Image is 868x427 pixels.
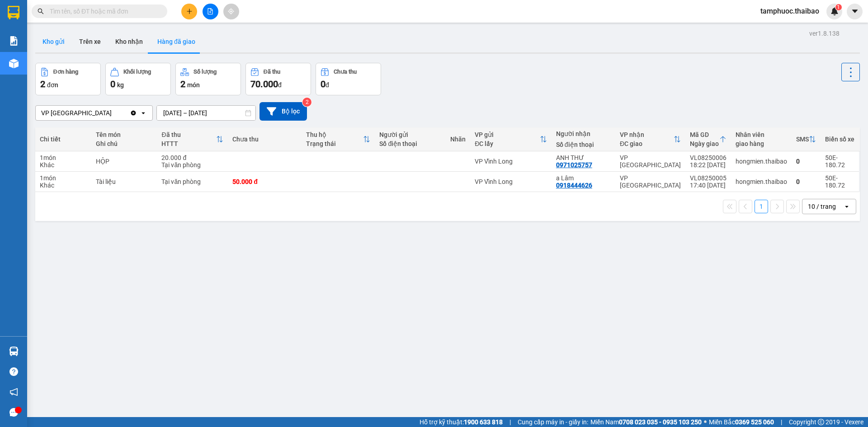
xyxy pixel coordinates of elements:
div: VP [GEOGRAPHIC_DATA] [41,108,112,117]
div: 50E-180.72 [825,174,854,189]
div: VP [GEOGRAPHIC_DATA] [620,174,681,189]
div: Khác [40,161,87,169]
div: Chưa thu [232,136,297,143]
span: question-circle [9,367,18,376]
sup: 2 [302,98,311,107]
div: Ngày giao [690,140,719,147]
div: Tại văn phòng [161,161,223,169]
div: Nhãn [450,136,466,143]
img: icon-new-feature [830,7,839,15]
div: Đã thu [264,69,280,75]
span: plus [186,8,193,14]
div: a Lâm [556,174,611,182]
strong: 0369 525 060 [735,418,774,426]
button: Khối lượng0kg [105,63,171,95]
span: đơn [47,81,58,89]
div: Số lượng [193,69,217,75]
div: ver 1.8.138 [809,28,840,38]
div: VP gửi [475,131,540,138]
strong: 1900 633 818 [464,418,503,426]
th: Toggle SortBy [157,127,228,151]
div: Số điện thoại [556,141,611,148]
span: 2 [180,79,185,89]
span: đ [278,81,282,89]
div: VL08250006 [690,154,726,161]
span: caret-down [851,7,859,15]
span: Miền Nam [590,417,702,427]
button: Hàng đã giao [150,31,203,52]
div: VP Vĩnh Long [475,178,547,185]
button: plus [181,4,197,19]
div: Đã thu [161,131,216,138]
div: 10 / trang [808,202,836,211]
span: message [9,408,18,417]
div: VP nhận [620,131,674,138]
div: Người nhận [556,130,611,137]
span: file-add [207,8,213,14]
div: VP Vĩnh Long [475,158,547,165]
div: [PERSON_NAME] [106,29,179,40]
span: notification [9,388,18,396]
div: VP Vĩnh Long [106,8,179,29]
span: 70.000 [250,79,278,89]
img: warehouse-icon [9,59,19,68]
span: | [509,417,511,427]
th: Toggle SortBy [470,127,552,151]
span: copyright [818,419,824,425]
div: VP [GEOGRAPHIC_DATA] [620,154,681,169]
button: Kho nhận [108,31,150,52]
span: Miền Bắc [709,417,774,427]
div: Tên món [96,131,152,138]
div: 0 [796,178,816,185]
div: ANH THƯ [556,154,611,161]
span: Hỗ trợ kỹ thuật: [420,417,503,427]
input: Select a date range. [157,106,255,120]
div: hongmien.thaibao [736,158,787,165]
span: | [781,417,782,427]
span: CC : [104,61,117,70]
div: Chưa thu [334,69,357,75]
img: logo-vxr [8,6,19,19]
th: Toggle SortBy [792,127,821,151]
span: ⚪️ [704,420,707,424]
div: Ghi chú [96,140,152,147]
div: 1 món [40,174,87,182]
div: VP [GEOGRAPHIC_DATA] [8,8,99,29]
img: solution-icon [9,36,19,46]
button: file-add [203,4,218,19]
span: Cung cấp máy in - giấy in: [518,417,588,427]
span: aim [228,8,234,14]
sup: 1 [835,4,842,10]
input: Tìm tên, số ĐT hoặc mã đơn [50,6,156,16]
div: 17:40 [DATE] [690,182,726,189]
img: warehouse-icon [9,347,19,356]
th: Toggle SortBy [685,127,731,151]
th: Toggle SortBy [615,127,685,151]
span: 0 [110,79,115,89]
div: 0971025757 [556,161,592,169]
div: 50.000 đ [232,178,297,185]
div: Thu hộ [306,131,363,138]
input: Selected VP Sài Gòn. [113,108,113,117]
span: 1 [837,4,840,10]
button: 1 [755,200,768,213]
div: 20.000 đ [161,154,223,161]
button: caret-down [847,4,863,19]
span: tamphuoc.thaibao [753,5,826,17]
div: VL08250005 [690,174,726,182]
div: 0988889193 [106,40,179,53]
div: 0 [796,158,816,165]
svg: open [140,109,147,117]
span: search [38,8,44,14]
th: Toggle SortBy [302,127,375,151]
div: giao hàng [736,140,787,147]
button: aim [223,4,239,19]
span: 0 [321,79,325,89]
div: 0918444626 [556,182,592,189]
svg: open [843,203,850,210]
span: đ [325,81,329,89]
strong: 0708 023 035 - 0935 103 250 [619,418,702,426]
div: HỘP [96,158,152,165]
button: Trên xe [72,31,108,52]
div: hongmien.thaibao [736,178,787,185]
